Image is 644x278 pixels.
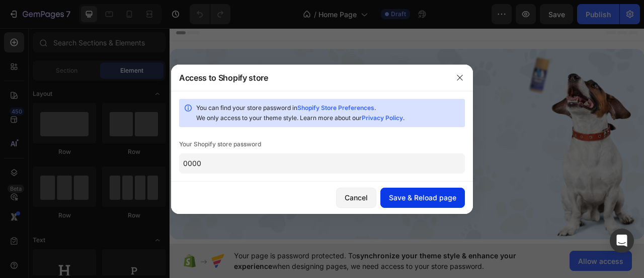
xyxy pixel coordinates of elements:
p: Smooth paws, strong pads, happy strides. Everything your dog needs to stay active and comfortable... [31,136,314,181]
a: SHOP NOW [30,194,156,220]
a: Shopify Store Preferences [297,104,374,112]
div: You can find your store password in . We only access to your theme style. Learn more about our . [196,103,461,123]
input: Enter password [179,153,465,174]
div: Cancel [345,192,368,203]
button: Cancel [336,188,376,208]
h2: Reveal the Paw Protection Your Dog Was Meant to Have [30,81,315,130]
div: Open Intercom Messenger [610,229,634,253]
div: Save & Reload page [389,192,456,203]
div: Access to Shopify store [179,72,268,84]
p: 30-day money-back guarantee included [46,226,170,236]
p: Rated 4.5/5 Based on 895 Reviews [80,67,183,76]
div: Your Shopify store password [179,139,465,149]
p: SHOP NOW [64,202,109,212]
a: Privacy Policy [362,114,403,122]
button: Save & Reload page [380,188,465,208]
